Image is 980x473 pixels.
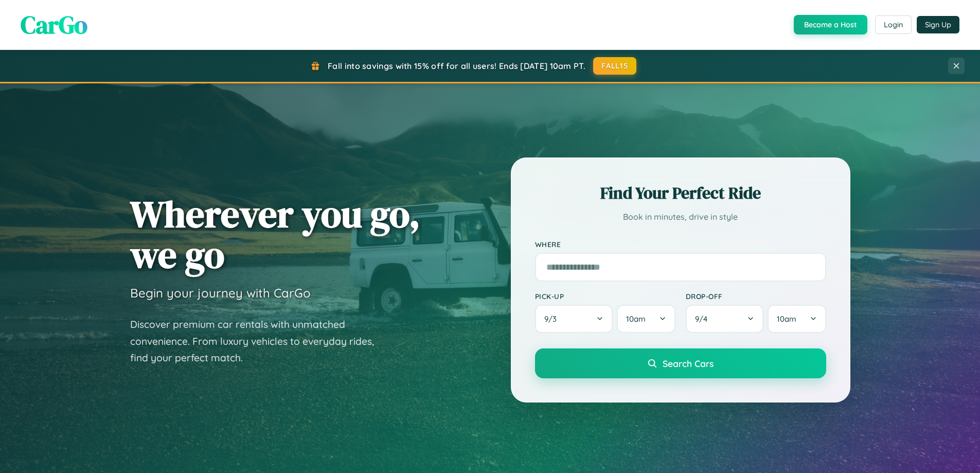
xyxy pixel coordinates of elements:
[768,305,826,333] button: 10am
[917,16,959,33] button: Sign Up
[535,240,826,249] label: Where
[544,314,562,324] span: 9 / 3
[686,292,826,301] label: Drop-off
[328,61,585,71] span: Fall into savings with 15% off for all users! Ends [DATE] 10am PT.
[695,314,712,324] span: 9 / 4
[535,292,675,301] label: Pick-up
[130,285,311,301] h3: Begin your journey with CarGo
[535,209,826,224] p: Book in minutes, drive in style
[617,305,675,333] button: 10am
[794,15,867,34] button: Become a Host
[535,182,826,204] h2: Find Your Perfect Ride
[663,358,714,369] span: Search Cars
[875,15,912,34] button: Login
[686,305,764,333] button: 9/4
[593,57,636,75] button: FALL15
[777,314,796,324] span: 10am
[130,316,387,366] p: Discover premium car rentals with unmatched convenience. From luxury vehicles to everyday rides, ...
[130,194,420,275] h1: Wherever you go, we go
[535,348,826,378] button: Search Cars
[626,314,646,324] span: 10am
[535,305,613,333] button: 9/3
[21,8,87,42] span: CarGo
